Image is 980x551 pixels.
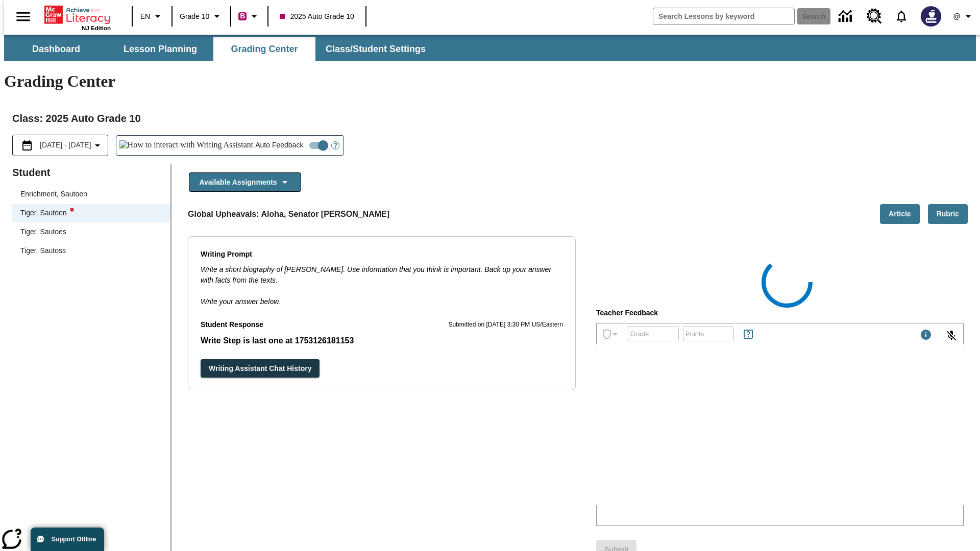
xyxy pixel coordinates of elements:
[17,139,104,152] button: Select the date range menu item
[136,7,168,26] button: Language: EN, Select a language
[231,43,298,55] span: Grading Center
[52,536,96,543] span: Support Offline
[888,3,915,30] a: Notifications
[20,189,87,199] div: Enrichment, Sautoen
[44,4,111,31] div: Home
[20,245,66,256] div: Tiger, Sautoss
[234,7,264,26] button: Boost Class color is violet red. Change class color
[915,3,947,30] button: Select a new avatar
[947,7,980,26] button: Profile/Settings
[40,140,91,151] span: [DATE] - [DATE]
[12,164,170,181] p: Student
[8,2,38,32] button: Open side menu
[70,208,74,212] svg: writing assistant alert
[240,10,245,22] span: B
[12,204,170,222] div: Tiger, Sautoenwriting assistant alert
[953,11,960,22] span: @
[188,208,389,220] p: Global Upheavals: Aloha, Senator [PERSON_NAME]
[180,11,209,22] span: Grade 10
[44,5,111,25] a: Home
[5,37,107,61] button: Dashboard
[880,204,920,224] button: Article, Will open in new tab
[12,241,170,260] div: Tiger, Sautoss
[448,320,563,330] p: Submitted on [DATE] 3:30 PM US/Eastern
[4,35,976,61] div: SubNavbar
[176,7,227,26] button: Grade: Grade 10, Select a grade
[628,320,679,347] input: Grade: Letters, numbers, %, + and - are allowed.
[20,208,74,218] div: Tiger, Sautoen
[317,37,434,61] button: Class/Student Settings
[12,185,170,204] div: Enrichment, Sautoen
[738,324,758,344] button: Rules for Earning Points and Achievements, Will open in new tab
[31,528,104,551] button: Support Offline
[201,286,563,307] p: Write your answer below.
[201,335,563,347] p: Write Step is last one at 1753126181153
[82,25,111,31] span: NJ Edition
[861,3,888,30] a: Resource Center, Will open in new tab
[255,140,303,151] span: Auto Feedback
[920,329,932,343] div: Maximum 1000 characters Press Escape to exit toolbar and use left and right arrow keys to access ...
[189,172,301,192] button: Available Assignments
[32,43,80,55] span: Dashboard
[4,72,976,91] h1: Grading Center
[280,11,354,22] span: 2025 Auto Grade 10
[12,222,170,241] div: Tiger, Sautoes
[201,319,263,331] p: Student Response
[140,11,150,22] span: EN
[928,204,968,224] button: Rubric, Will open in new tab
[109,37,211,61] button: Lesson Planning
[683,326,734,341] div: Points: Must be equal to or less than 25.
[201,249,563,260] p: Writing Prompt
[124,43,197,55] span: Lesson Planning
[653,8,794,24] input: search field
[921,6,941,27] img: Avatar
[213,37,315,61] button: Grading Center
[119,140,254,151] img: How to interact with Writing Assistant
[683,320,734,347] input: Points: Must be equal to or less than 25.
[628,326,679,341] div: Grade: Letters, numbers, %, + and - are allowed.
[596,308,964,319] p: Teacher Feedback
[4,37,435,61] div: SubNavbar
[91,139,104,152] svg: Collapse Date Range Filter
[201,335,563,347] p: Student Response
[12,110,968,127] h2: Class : 2025 Auto Grade 10
[832,3,861,31] a: Data Center
[327,136,344,155] button: Open Help for Writing Assistant
[326,43,426,55] span: Class/Student Settings
[939,323,964,348] button: Click to activate and allow voice recognition
[20,227,66,237] div: Tiger, Sautoes
[201,264,563,286] p: Write a short biography of [PERSON_NAME]. Use information that you think is important. Back up yo...
[201,359,320,378] button: Writing Assistant Chat History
